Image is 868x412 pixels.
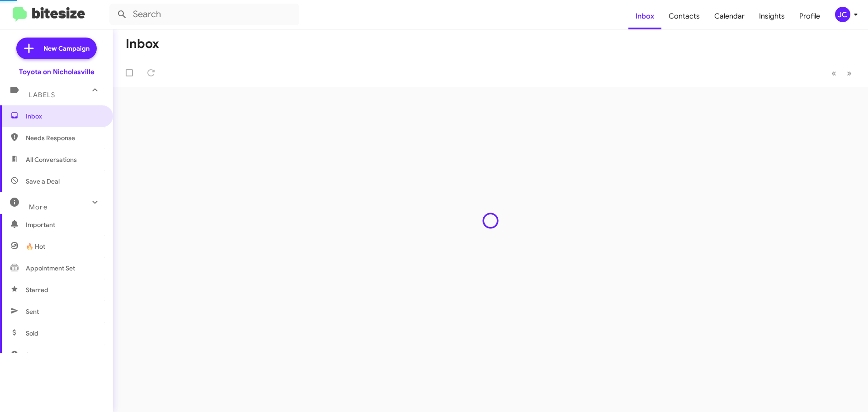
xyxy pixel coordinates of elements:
div: Toyota on Nicholasville [19,67,94,76]
button: JC [827,7,858,22]
span: More [29,203,47,211]
span: 🔥 Hot [26,242,45,251]
span: Sent [26,307,39,316]
span: Save a Deal [26,177,60,186]
span: Important [26,220,103,229]
button: Previous [826,64,842,82]
span: Inbox [26,112,103,121]
a: Insights [752,3,792,29]
span: Starred [26,285,48,294]
a: Profile [792,3,827,29]
span: Labels [29,91,55,99]
div: JC [835,7,850,22]
span: All Conversations [26,155,77,164]
input: Search [109,4,299,25]
span: » [847,67,852,79]
a: Calendar [707,3,752,29]
a: New Campaign [16,38,97,59]
span: Appointment Set [26,264,75,273]
span: Sold [26,329,38,338]
span: Needs Response [26,133,103,142]
button: Next [841,64,857,82]
a: Contacts [661,3,707,29]
nav: Page navigation example [826,64,857,82]
span: Sold Responded [26,350,74,360]
h1: Inbox [126,37,159,51]
span: « [831,67,836,79]
span: New Campaign [43,44,90,53]
a: Inbox [628,3,661,29]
